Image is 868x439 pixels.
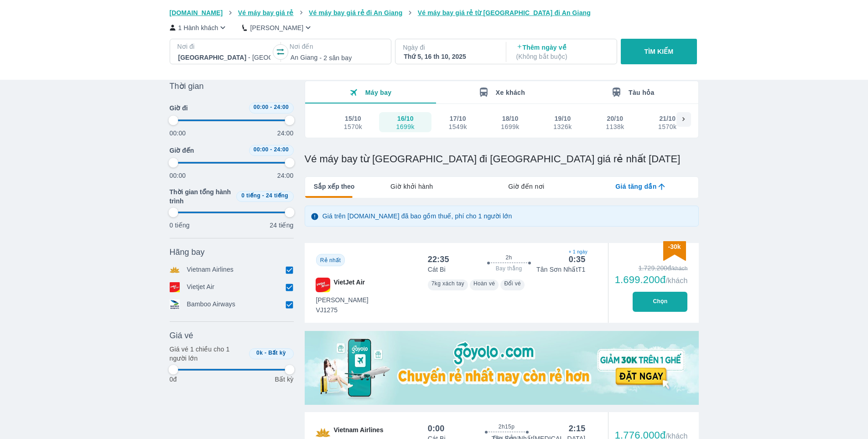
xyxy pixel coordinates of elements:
[569,254,586,265] div: 0:35
[316,278,330,292] img: VJ
[428,254,449,265] div: 22:35
[178,23,218,32] p: 1 Hành khách
[659,114,676,123] div: 21/10
[266,192,288,199] span: 24 tiếng
[516,52,608,61] p: ( Không bắt buộc )
[270,104,272,110] span: -
[354,177,698,196] div: lab API tabs example
[170,247,205,258] span: Hãng bay
[504,280,521,287] span: Đổi vé
[262,192,264,199] span: -
[316,295,369,305] span: [PERSON_NAME]
[665,277,687,284] span: /khách
[502,114,519,123] div: 18/10
[170,146,194,155] span: Giờ đến
[629,89,655,96] span: Tàu hỏa
[254,146,269,153] span: 00:00
[506,254,512,261] span: 2h
[241,192,260,199] span: 0 tiếng
[344,123,362,130] div: 1570k
[345,114,361,123] div: 15/10
[404,52,496,61] div: Thứ 5, 16 th 10, 2025
[309,9,402,16] span: Vé máy bay giá rẻ đi An Giang
[365,89,392,96] span: Máy bay
[268,350,286,356] span: Bất kỳ
[569,248,586,256] span: + 1 ngày
[555,114,571,123] div: 19/10
[553,123,572,130] div: 1326k
[170,9,223,16] span: [DOMAIN_NAME]
[170,81,204,92] span: Thời gian
[607,114,624,123] div: 20/10
[450,114,466,123] div: 17/10
[663,241,686,261] img: discount
[270,146,272,153] span: -
[615,263,688,273] div: 1.729.200đ
[170,129,186,138] p: 00:00
[496,89,525,96] span: Xe khách
[516,43,608,61] p: Thêm ngày về
[658,123,676,130] div: 1570k
[250,23,303,32] p: [PERSON_NAME]
[170,345,245,363] p: Giá vé 1 chiều cho 1 người lớn
[606,123,624,130] div: 1138k
[428,423,445,434] div: 0:00
[187,282,215,292] p: Vietjet Air
[448,123,467,130] div: 1549k
[403,43,497,52] p: Ngày đi
[290,42,384,51] p: Nơi đến
[265,350,266,356] span: -
[645,47,674,56] p: TÌM KIẾM
[428,265,446,274] p: Cát Bi
[322,212,512,221] p: Giá trên [DOMAIN_NAME] đã bao gồm thuế, phí cho 1 người lớn
[275,375,293,384] p: Bất kỳ
[256,350,263,356] span: 0k
[242,23,313,32] button: [PERSON_NAME]
[170,330,193,341] span: Giá vé
[277,129,294,138] p: 24:00
[305,153,699,165] h1: Vé máy bay từ [GEOGRAPHIC_DATA] đi [GEOGRAPHIC_DATA] giá rẻ nhất [DATE]
[508,182,544,191] span: Giờ đến nơi
[187,300,235,310] p: Bamboo Airways
[536,265,585,274] p: Tân Sơn Nhất T1
[501,123,519,130] div: 1699k
[254,104,269,110] span: 00:00
[187,265,234,275] p: Vietnam Airlines
[320,257,341,263] span: Rẻ nhất
[431,280,464,287] span: 7kg xách tay
[473,280,495,287] span: Hoàn vé
[170,375,177,384] p: 0đ
[274,146,289,153] span: 24:00
[327,112,676,132] div: scrollable day and price
[397,114,414,123] div: 16/10
[170,103,188,113] span: Giờ đi
[170,171,186,180] p: 00:00
[390,182,433,191] span: Giờ khởi hành
[277,171,294,180] p: 24:00
[314,182,355,191] span: Sắp xếp theo
[305,331,699,405] img: media-0
[177,42,271,51] p: Nơi đi
[170,187,233,206] span: Thời gian tổng hành trình
[238,9,294,16] span: Vé máy bay giá rẻ
[170,23,228,32] button: 1 Hành khách
[396,123,415,130] div: 1699k
[274,104,289,110] span: 24:00
[668,243,681,250] span: -30k
[170,221,190,230] p: 0 tiếng
[499,423,515,430] span: 2h15p
[615,274,688,285] div: 1.699.200đ
[633,292,687,312] button: Chọn
[270,221,293,230] p: 24 tiếng
[418,9,591,16] span: Vé máy bay giá rẻ từ [GEOGRAPHIC_DATA] đi An Giang
[569,423,586,434] div: 2:15
[316,305,369,315] span: VJ1275
[615,182,656,191] span: Giá tăng dần
[621,39,697,64] button: TÌM KIẾM
[334,278,365,292] span: VietJet Air
[170,8,699,17] nav: breadcrumb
